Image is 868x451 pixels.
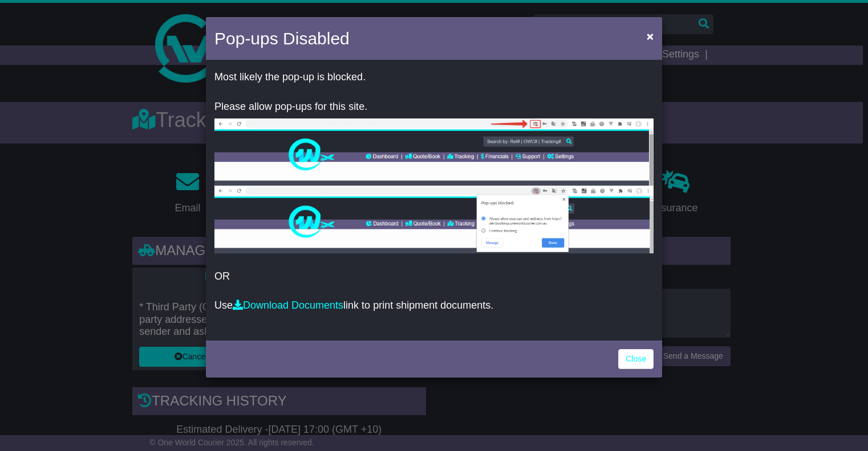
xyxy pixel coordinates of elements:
[214,71,654,84] p: Most likely the pop-up is blocked.
[214,300,654,312] p: Use link to print shipment documents.
[618,349,654,369] a: Close
[641,24,659,48] button: Close
[206,63,662,338] div: OR
[214,101,654,113] p: Please allow pop-ups for this site.
[233,300,343,311] a: Download Documents
[214,186,654,253] img: allow-popup-2.png
[647,30,654,43] span: ×
[214,26,350,51] h4: Pop-ups Disabled
[214,118,654,186] img: allow-popup-1.png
